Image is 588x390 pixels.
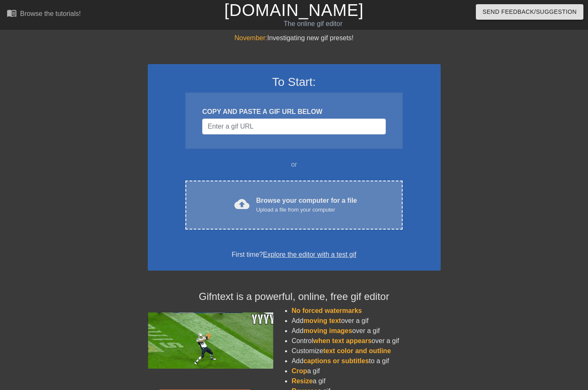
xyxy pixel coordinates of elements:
[200,19,426,29] div: The online gif editor
[292,377,313,385] span: Resize
[159,75,430,89] h3: To Start:
[234,196,249,212] span: cloud_upload
[7,8,17,18] span: menu_book
[292,346,441,356] li: Customize
[224,1,364,19] a: [DOMAIN_NAME]
[148,313,273,369] img: football_small.gif
[476,4,583,20] button: Send Feedback/Suggestion
[159,250,430,260] div: First time?
[202,119,385,134] input: Username
[292,307,362,314] span: No forced watermarks
[303,327,352,334] span: moving images
[169,160,419,170] div: or
[303,317,341,324] span: moving text
[292,316,441,326] li: Add over a gif
[292,326,441,336] li: Add over a gif
[292,366,441,376] li: a gif
[303,357,369,364] span: captions or subtitles
[313,337,372,344] span: when text appears
[7,8,81,21] a: Browse the tutorials!
[292,356,441,366] li: Add to a gif
[148,291,441,303] h4: Gifntext is a powerful, online, free gif editor
[256,206,357,214] div: Upload a file from your computer
[256,196,357,214] div: Browse your computer for a file
[323,347,391,354] span: text color and outline
[263,251,356,258] a: Explore the editor with a test gif
[292,376,441,386] li: a gif
[234,34,267,41] span: November:
[148,33,441,43] div: Investigating new gif presets!
[483,7,577,17] span: Send Feedback/Suggestion
[292,336,441,346] li: Control over a gif
[292,367,307,375] span: Crop
[202,107,385,117] div: COPY AND PASTE A GIF URL BELOW
[20,10,81,17] div: Browse the tutorials!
